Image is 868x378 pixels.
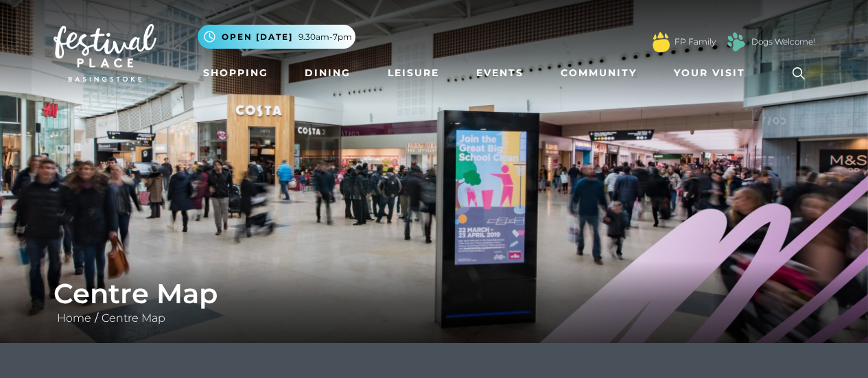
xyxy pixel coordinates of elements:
[222,31,293,43] span: Open [DATE]
[382,60,445,86] a: Leisure
[668,60,758,86] a: Your Visit
[198,25,355,49] button: Open [DATE] 9.30am-7pm
[555,60,642,86] a: Community
[471,60,529,86] a: Events
[54,311,95,324] a: Home
[298,31,352,43] span: 9.30am-7pm
[675,36,716,48] a: FP Family
[54,24,156,82] img: Festival Place Logo
[751,36,815,48] a: Dogs Welcome!
[98,311,169,324] a: Centre Map
[54,277,815,310] h1: Centre Map
[198,60,274,86] a: Shopping
[299,60,356,86] a: Dining
[674,66,745,80] span: Your Visit
[43,277,825,327] div: /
